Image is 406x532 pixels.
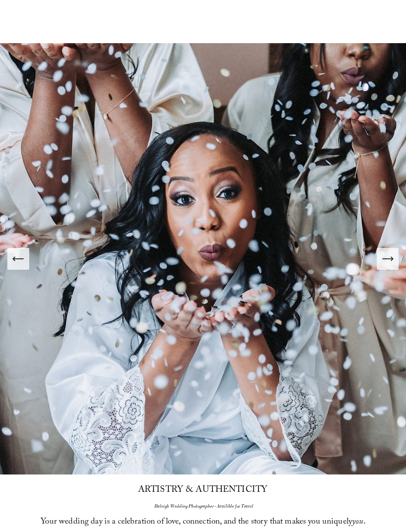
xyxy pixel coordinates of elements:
em: Raleigh Wedding Photographer - Availible for Travel [154,504,254,509]
button: Previous Slide [7,248,29,270]
button: Next Slide [377,248,399,270]
em: you [352,515,363,530]
span: ARTISTRY & AUTHENTICITY [138,483,267,498]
